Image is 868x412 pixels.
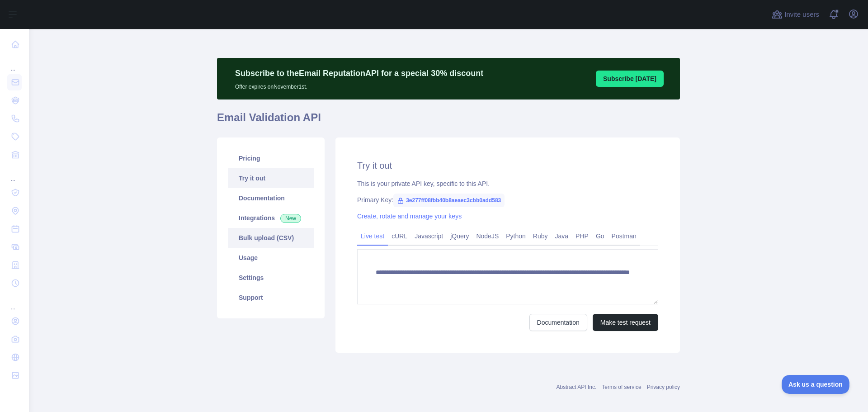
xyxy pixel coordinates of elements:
[770,7,821,22] button: Invite users
[593,314,658,331] button: Make test request
[357,195,658,204] div: Primary Key:
[228,148,314,168] a: Pricing
[357,229,388,243] a: Live test
[608,229,640,243] a: Postman
[235,67,483,80] p: Subscribe to the Email Reputation API for a special 30 % discount
[502,229,529,243] a: Python
[228,208,314,228] a: Integrations New
[529,229,552,243] a: Ruby
[782,375,850,394] iframe: Toggle Customer Support
[217,110,680,132] h1: Email Validation API
[280,214,301,223] span: New
[572,229,592,243] a: PHP
[647,384,680,390] a: Privacy policy
[393,194,505,207] span: 3e277ff08fbb40b8aeaec3cbb0add583
[228,168,314,188] a: Try it out
[7,54,22,72] div: ...
[592,229,608,243] a: Go
[411,229,447,243] a: Javascript
[447,229,472,243] a: jQuery
[357,213,462,220] a: Create, rotate and manage your keys
[784,9,819,20] span: Invite users
[228,288,314,308] a: Support
[529,314,587,331] a: Documentation
[357,159,658,172] h2: Try it out
[7,293,22,311] div: ...
[7,165,22,183] div: ...
[602,384,641,390] a: Terms of service
[228,248,314,268] a: Usage
[388,229,411,243] a: cURL
[596,71,664,87] button: Subscribe [DATE]
[552,229,572,243] a: Java
[228,188,314,208] a: Documentation
[235,80,483,90] p: Offer expires on November 1st.
[228,228,314,248] a: Bulk upload (CSV)
[557,384,597,390] a: Abstract API Inc.
[357,179,658,188] div: This is your private API key, specific to this API.
[472,229,502,243] a: NodeJS
[228,268,314,288] a: Settings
